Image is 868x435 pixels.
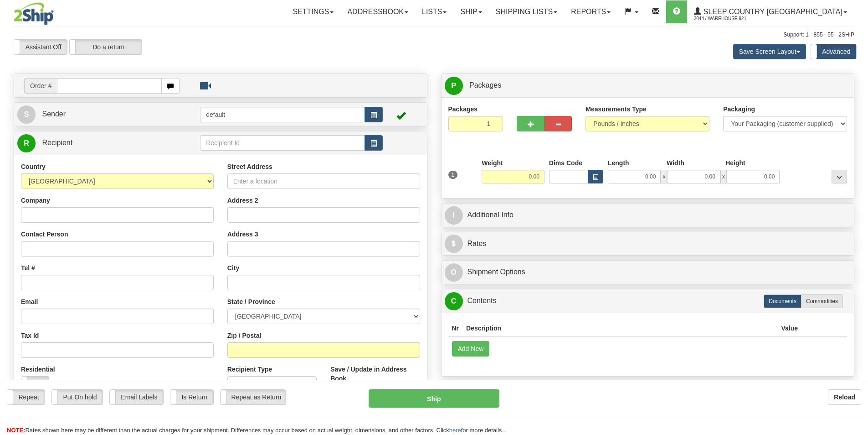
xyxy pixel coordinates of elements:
[847,171,867,264] iframe: chat widget
[14,40,67,54] label: Assistant Off
[448,105,478,114] label: Packages
[811,44,856,59] label: Advanced
[469,81,501,89] span: Packages
[549,158,582,168] label: Dims Code
[286,0,340,23] a: Settings
[445,292,851,310] a: CContents
[445,263,851,282] a: OShipment Options
[7,390,45,404] label: Repeat
[369,389,499,408] button: Ship
[586,105,647,114] label: Measurements Type
[200,107,365,122] input: Sender Id
[801,294,843,308] label: Commodities
[21,331,39,340] label: Tax Id
[17,134,36,152] span: R
[227,297,275,306] label: State / Province
[701,8,842,16] span: Sleep Country [GEOGRAPHIC_DATA]
[14,31,854,39] div: Support: 1 - 855 - 55 - 2SHIP
[445,206,463,225] span: I
[17,105,200,124] a: S Sender
[21,365,55,374] label: Residential
[17,134,180,152] a: R Recipient
[445,263,463,282] span: O
[828,389,861,405] button: Reload
[482,158,503,168] label: Weight
[415,0,453,23] a: Lists
[720,170,727,183] span: x
[42,139,72,147] span: Recipient
[42,110,66,118] span: Sender
[832,170,847,183] div: ...
[221,390,286,404] label: Repeat as Return
[21,263,35,273] label: Tel #
[687,0,854,23] a: Sleep Country [GEOGRAPHIC_DATA] 2044 / Warehouse 921
[227,365,272,374] label: Recipient Type
[489,0,564,23] a: Shipping lists
[24,78,57,94] span: Order #
[764,294,801,308] label: Documents
[21,297,38,306] label: Email
[452,341,490,356] button: Add New
[723,105,755,114] label: Packaging
[7,427,25,434] span: NOTE:
[70,40,142,54] label: Do a return
[227,173,420,189] input: Enter a location
[445,76,851,95] a: P Packages
[661,170,667,183] span: x
[21,196,50,205] label: Company
[445,235,463,253] span: $
[449,427,461,434] a: here
[777,320,801,337] th: Value
[694,14,762,23] span: 2044 / Warehouse 921
[52,390,103,404] label: Put On hold
[200,135,365,151] input: Recipient Id
[834,393,855,401] b: Reload
[448,171,458,179] span: 1
[170,390,213,404] label: Is Return
[667,158,684,168] label: Width
[564,0,617,23] a: Reports
[227,162,272,171] label: Street Address
[733,44,806,59] button: Save Screen Layout
[445,235,851,253] a: $Rates
[340,0,415,23] a: Addressbook
[17,105,36,124] span: S
[445,292,463,310] span: C
[227,331,262,340] label: Zip / Postal
[725,158,745,168] label: Height
[227,263,239,273] label: City
[453,0,488,23] a: Ship
[21,377,49,391] label: No
[21,230,68,239] label: Contact Person
[21,162,46,171] label: Country
[227,230,258,239] label: Address 3
[445,77,463,95] span: P
[445,206,851,225] a: IAdditional Info
[608,158,629,168] label: Length
[330,365,420,383] label: Save / Update in Address Book
[227,196,258,205] label: Address 2
[110,390,163,404] label: Email Labels
[462,320,777,337] th: Description
[14,2,54,25] img: logo2044.jpg
[448,320,463,337] th: Nr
